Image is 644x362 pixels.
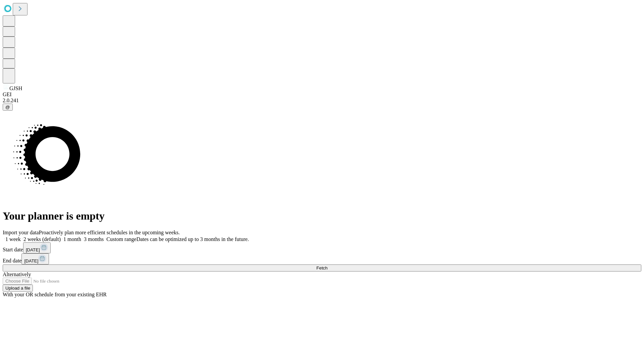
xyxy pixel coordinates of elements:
span: 3 months [84,236,104,242]
span: Dates can be optimized up to 3 months in the future. [137,236,249,242]
div: GEI [3,92,641,98]
button: [DATE] [21,253,49,264]
span: GJSH [9,85,22,91]
span: Proactively plan more efficient schedules in the upcoming weeks. [39,230,180,235]
span: With your OR schedule from your existing EHR [3,292,107,297]
span: @ [5,105,10,110]
span: Custom range [106,236,136,242]
span: [DATE] [26,247,40,252]
span: Import your data [3,230,39,235]
h1: Your planner is empty [3,210,641,222]
button: [DATE] [23,242,51,253]
span: [DATE] [24,258,38,263]
div: Start date [3,242,641,253]
span: 1 month [63,236,81,242]
button: Fetch [3,264,641,271]
div: End date [3,253,641,264]
div: 2.0.241 [3,98,641,104]
span: 1 week [5,236,21,242]
button: Upload a file [3,285,33,292]
button: @ [3,104,13,111]
span: Fetch [316,265,327,270]
span: 2 weeks (default) [23,236,61,242]
span: Alternatively [3,271,31,277]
